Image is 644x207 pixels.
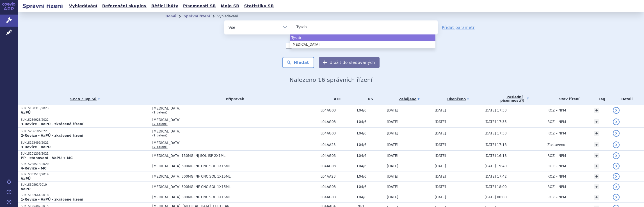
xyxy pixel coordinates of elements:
span: [MEDICAL_DATA] 300MG INF CNC SOL 1X15ML [152,185,293,189]
strong: 1-Revize - VaPÚ - zkrácené řízení [21,197,83,201]
span: ROZ – NPM [547,185,566,189]
span: [DATE] 00:00 [485,195,507,199]
strong: 3-Revize - VaPÚ - zkrácené řízení [21,122,83,126]
p: SUKLS158315/2023 [21,106,149,110]
span: [DATE] [387,131,398,135]
span: [DATE] [435,108,446,112]
span: L04AG03 [321,108,354,112]
span: L04/6 [357,108,384,112]
th: Přípravek [149,93,318,105]
a: Statistiky SŘ [242,2,275,10]
span: L04AG03 [321,120,354,124]
p: SUKLS193499/2021 [21,141,149,145]
th: Stav řízení [545,93,591,105]
a: detail [613,163,620,169]
span: [DATE] [435,185,446,189]
p: SUKLS268513/2020 [21,162,149,166]
label: Zahrnout [DEMOGRAPHIC_DATA] přípravky [286,43,376,48]
span: [DATE] [435,164,446,168]
p: SUKLS25610/2022 [21,129,149,133]
p: SUKLS259925/2022 [21,118,149,122]
span: [MEDICAL_DATA] [152,106,293,110]
li: Tysab [290,34,435,41]
span: [DATE] [435,154,446,158]
span: ROZ – NPM [547,108,566,112]
span: [DATE] [435,131,446,135]
a: detail [613,130,620,137]
span: [DATE] [387,120,398,124]
a: Poslednípísemnost(?) [485,93,545,105]
button: Uložit do sledovaných [319,57,380,68]
span: [DATE] [387,164,398,168]
strong: 4-Revize - MC [21,166,47,170]
a: detail [613,183,620,190]
span: L04/6 [357,195,384,199]
span: L04/6 [357,143,384,147]
p: SUKLS30591/2019 [21,183,149,187]
span: [DATE] [387,108,398,112]
a: Běžící lhůty [150,2,180,10]
span: [DATE] 19:40 [485,164,507,168]
h2: Správní řízení [18,2,67,10]
span: ROZ – NPM [547,195,566,199]
a: (2 balení) [152,111,167,114]
a: + [594,131,599,136]
strong: VaPÚ [21,177,31,181]
span: L04AA23 [321,143,354,147]
span: [MEDICAL_DATA] [152,129,293,133]
a: + [594,164,599,169]
span: [MEDICAL_DATA] 300MG INF CNC SOL 1X15ML [152,164,293,168]
span: L04AG03 [321,154,354,158]
a: Domů [165,14,176,18]
a: detail [613,194,620,201]
span: L04/6 [357,120,384,124]
a: + [594,184,599,189]
span: [DATE] [387,175,398,178]
abbr: (?) [520,99,524,103]
span: [DATE] [387,195,398,199]
span: [MEDICAL_DATA] [152,141,293,145]
p: SUKLS132664/2018 [21,193,149,197]
span: [DATE] [387,185,398,189]
li: Vyhledávání [217,12,245,20]
a: (2 balení) [152,122,167,125]
a: + [594,153,599,158]
a: + [594,119,599,124]
a: detail [613,141,620,148]
a: detail [613,173,620,180]
a: + [594,174,599,179]
span: [MEDICAL_DATA] 150MG INJ SOL ISP 2X1ML [152,154,293,158]
th: Tag [591,93,610,105]
a: SPZN / Typ SŘ [21,95,149,103]
a: Zahájeno [387,95,432,103]
span: Nalezeno 16 správních řízení [289,76,372,83]
a: Moje SŘ [219,2,241,10]
a: + [594,142,599,147]
span: [DATE] 16:18 [485,154,507,158]
a: detail [613,107,620,114]
a: (2 balení) [152,134,167,137]
span: [DATE] [435,175,446,178]
a: + [594,108,599,113]
th: RS [354,93,384,105]
a: Ukončeno [435,95,482,103]
span: [DATE] 17:33 [485,131,507,135]
span: ROZ – NPM [547,164,566,168]
span: ROZ – NPM [547,175,566,178]
span: ROZ – NPM [547,120,566,124]
strong: VaPÚ [21,111,31,115]
span: [DATE] [435,143,446,147]
span: L04/6 [357,185,384,189]
span: L04/6 [357,175,384,178]
strong: 3-Revize - VaPÚ [21,145,51,149]
span: [DATE] [387,143,398,147]
span: [DATE] 18:00 [485,185,507,189]
p: SUKLS333518/2019 [21,173,149,176]
span: [MEDICAL_DATA] 300MG INF CNC SOL 1X15ML [152,195,293,199]
a: detail [613,118,620,125]
strong: PP - stanovení - VaPÚ + MC [21,156,73,160]
button: Hledat [282,57,314,68]
a: Správní řízení [184,14,210,18]
li: [MEDICAL_DATA] [290,41,435,48]
a: Referenční skupiny [101,2,148,10]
